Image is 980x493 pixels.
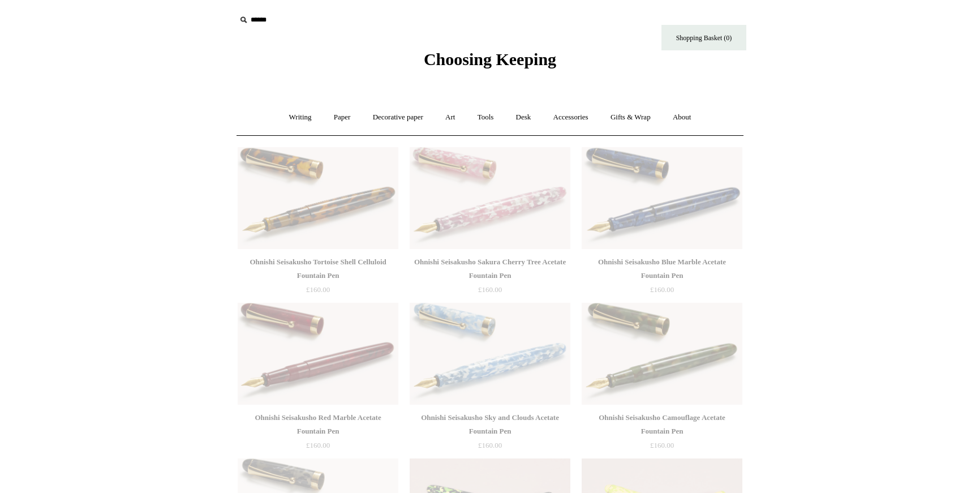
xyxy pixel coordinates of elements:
[238,147,398,249] img: Ohnishi Seisakusho Tortoise Shell Celluloid Fountain Pen
[410,147,570,249] img: Ohnishi Seisakusho Sakura Cherry Tree Acetate Fountain Pen
[238,303,398,405] img: Ohnishi Seisakusho Red Marble Acetate Fountain Pen
[412,255,568,282] div: Ohnishi Seisakusho Sakura Cherry Tree Acetate Fountain Pen
[663,102,702,132] a: About
[582,147,742,249] img: Ohnishi Seisakusho Blue Marble Acetate Fountain Pen
[238,255,398,302] a: Ohnishi Seisakusho Tortoise Shell Celluloid Fountain Pen £160.00
[410,303,570,405] a: Ohnishi Seisakusho Sky and Clouds Acetate Fountain Pen Ohnishi Seisakusho Sky and Clouds Acetate ...
[238,411,398,457] a: Ohnishi Seisakusho Red Marble Acetate Fountain Pen £160.00
[543,102,599,132] a: Accessories
[467,102,504,132] a: Tools
[478,441,502,449] span: £160.00
[650,441,674,449] span: £160.00
[424,50,556,68] span: Choosing Keeping
[324,102,361,132] a: Paper
[584,411,740,438] div: Ohnishi Seisakusho Camouflage Acetate Fountain Pen
[600,102,661,132] a: Gifts & Wrap
[240,255,396,282] div: Ohnishi Seisakusho Tortoise Shell Celluloid Fountain Pen
[424,59,556,67] a: Choosing Keeping
[410,411,570,457] a: Ohnishi Seisakusho Sky and Clouds Acetate Fountain Pen £160.00
[582,303,742,405] img: Ohnishi Seisakusho Camouflage Acetate Fountain Pen
[661,25,746,50] a: Shopping Basket (0)
[238,303,398,405] a: Ohnishi Seisakusho Red Marble Acetate Fountain Pen Ohnishi Seisakusho Red Marble Acetate Fountain...
[279,102,322,132] a: Writing
[410,303,570,405] img: Ohnishi Seisakusho Sky and Clouds Acetate Fountain Pen
[584,255,740,282] div: Ohnishi Seisakusho Blue Marble Acetate Fountain Pen
[582,255,742,302] a: Ohnishi Seisakusho Blue Marble Acetate Fountain Pen £160.00
[412,411,568,438] div: Ohnishi Seisakusho Sky and Clouds Acetate Fountain Pen
[238,147,398,249] a: Ohnishi Seisakusho Tortoise Shell Celluloid Fountain Pen Ohnishi Seisakusho Tortoise Shell Cellul...
[435,102,465,132] a: Art
[363,102,433,132] a: Decorative paper
[582,411,742,457] a: Ohnishi Seisakusho Camouflage Acetate Fountain Pen £160.00
[650,285,674,294] span: £160.00
[506,102,541,132] a: Desk
[306,285,330,294] span: £160.00
[582,303,742,405] a: Ohnishi Seisakusho Camouflage Acetate Fountain Pen Ohnishi Seisakusho Camouflage Acetate Fountain...
[410,147,570,249] a: Ohnishi Seisakusho Sakura Cherry Tree Acetate Fountain Pen Ohnishi Seisakusho Sakura Cherry Tree ...
[240,411,396,438] div: Ohnishi Seisakusho Red Marble Acetate Fountain Pen
[478,285,502,294] span: £160.00
[582,147,742,249] a: Ohnishi Seisakusho Blue Marble Acetate Fountain Pen Ohnishi Seisakusho Blue Marble Acetate Founta...
[306,441,330,449] span: £160.00
[410,255,570,302] a: Ohnishi Seisakusho Sakura Cherry Tree Acetate Fountain Pen £160.00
